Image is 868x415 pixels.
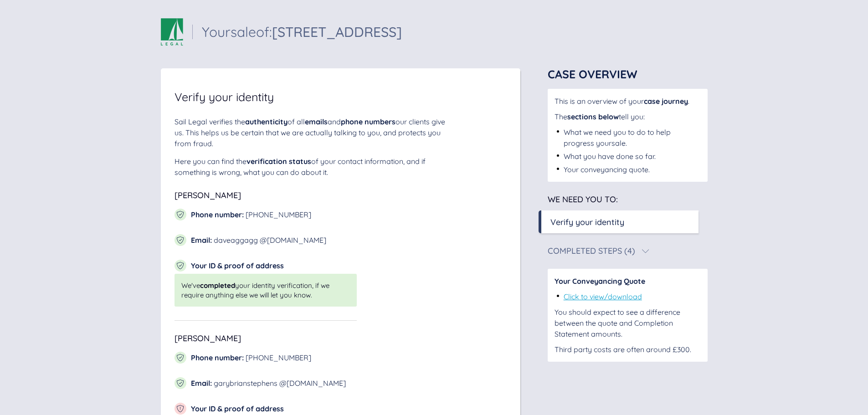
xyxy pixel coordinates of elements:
div: garybrianstephens @[DOMAIN_NAME] [191,378,346,389]
span: authenticity [245,117,288,126]
span: We need you to: [548,194,618,205]
div: Third party costs are often around £300. [555,344,701,355]
span: We've your identity verification, if we require anything else we will let you know. [181,281,350,300]
span: phone numbers [341,117,395,126]
div: The tell you: [555,111,701,122]
div: Your sale of: [202,25,402,39]
div: What we need you to do to help progress your sale . [564,127,701,149]
div: [PHONE_NUMBER] [191,209,311,220]
span: completed [200,281,235,290]
span: Phone number : [191,353,244,362]
span: [PERSON_NAME] [175,333,241,343]
span: case journey [644,97,688,106]
div: Your conveyancing quote. [564,164,650,175]
span: Your ID & proof of address [191,404,284,413]
span: Case Overview [548,67,637,81]
div: [PHONE_NUMBER] [191,352,311,363]
span: Your Conveyancing Quote [555,277,645,286]
span: verification status [247,157,311,166]
span: Phone number : [191,210,244,219]
div: Here you can find the of your contact information, and if something is wrong, what you can do abo... [175,156,448,178]
div: What you have done so far. [564,151,656,162]
span: sections below [567,112,619,121]
span: Email : [191,236,212,245]
span: Your ID & proof of address [191,261,284,270]
div: daveaggagg @[DOMAIN_NAME] [191,235,326,246]
div: Verify your identity [550,216,624,228]
span: Verify your identity [175,91,274,102]
span: [PERSON_NAME] [175,190,241,200]
span: [STREET_ADDRESS] [272,23,402,41]
div: This is an overview of your . [555,96,701,107]
span: Email : [191,379,212,388]
a: Click to view/download [564,292,642,301]
div: Sail Legal verifies the of all and our clients give us. This helps us be certain that we are actu... [175,116,448,149]
div: You should expect to see a difference between the quote and Completion Statement amounts. [555,307,701,339]
span: emails [305,117,328,126]
div: Completed Steps (4) [548,247,635,255]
